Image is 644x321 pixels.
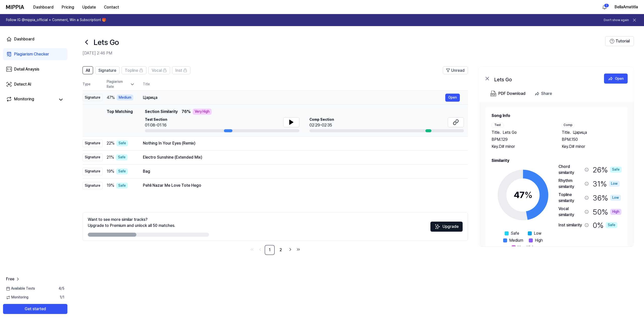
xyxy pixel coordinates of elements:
[558,178,583,190] div: Rhythm similarity
[83,50,605,56] h2: [DATE] 2:46 PM
[309,117,334,122] span: Comp Section
[593,178,620,190] div: 31 %
[541,90,552,97] div: Share
[14,96,34,103] div: Monitoring
[58,2,78,12] button: Pricing
[143,154,460,160] div: Electro Sunshine (Extended Mix)
[309,122,334,128] div: 02:29-02:35
[83,245,468,255] nav: pagination
[610,195,621,201] div: Low
[445,94,460,102] a: Open
[492,144,552,150] div: Key. D# minor
[257,246,264,253] a: Go to previous page
[6,276,14,282] span: Free
[6,295,28,300] span: Monitoring
[558,164,583,176] div: Chord similarity
[604,18,629,22] button: Don't show again
[83,78,103,91] th: Type
[494,76,595,82] div: Lets Go
[492,137,552,143] div: BPM. 129
[148,66,170,74] button: Vocal
[492,158,622,164] h2: Similarity
[558,206,583,218] div: Vocal similarity
[78,2,100,12] button: Update
[604,4,609,8] div: 1
[609,181,620,187] div: Low
[558,222,583,228] div: Inst similarity
[562,130,571,136] span: Title .
[525,189,533,200] span: %
[593,164,622,176] div: 26 %
[107,109,133,132] div: Top Matching
[295,246,302,253] a: Go to last page
[59,286,64,291] span: 4 / 5
[143,168,460,174] div: Bag
[492,113,622,119] h2: Song Info
[451,68,465,74] span: Unread
[98,68,116,74] span: Signature
[143,95,445,101] div: Царица
[83,140,103,147] div: Signature
[3,33,67,45] a: Dashboard
[29,2,58,12] button: Dashboard
[3,78,67,90] a: Detect AI
[489,89,527,99] button: PDF Download
[573,130,587,136] span: Царица
[514,188,533,202] div: 47
[511,230,519,236] span: Safe
[605,36,634,46] button: Tutorial
[601,4,608,10] img: 알림
[498,90,526,97] div: PDF Download
[172,66,190,74] button: Inst
[443,66,468,74] button: Unread
[83,154,103,161] div: Signature
[14,81,31,87] div: Detect AI
[276,245,286,255] a: 2
[249,246,256,253] a: Go to first page
[83,182,103,189] div: Signature
[182,109,191,115] span: 76 %
[535,237,543,243] span: High
[116,154,128,160] div: Safe
[562,144,622,150] div: Key. D# minor
[6,18,106,23] h1: Follow IG @mippia_official + Comment, Win a Subscription! 🎁
[107,95,115,101] span: 47 %
[593,192,621,204] div: 36 %
[107,79,135,89] div: Plagiarism Rate
[145,122,167,128] div: 01:08-01:16
[610,209,621,215] div: High
[6,276,20,282] a: Free
[116,168,128,174] div: Safe
[533,89,556,99] button: Share
[145,109,178,115] span: Section Similarity
[287,246,294,253] a: Go to next page
[600,3,609,11] button: 알림1
[83,66,93,74] button: All
[175,68,182,74] span: Inst
[88,217,175,229] div: Want to see more similar tracks? Upgrade to Premium and unlock all 50 matches.
[116,140,128,146] div: Safe
[593,220,617,230] div: 0 %
[152,68,162,74] span: Vocal
[100,2,123,12] button: Contact
[107,154,114,160] span: 21 %
[479,102,634,246] a: Song InfoTestTitle.Lets GoBPM.129Key.D# minorCompTitle.ЦарицаBPM.150Key.D# minorSimilarity47%Safe...
[430,222,463,232] button: Upgrade
[492,123,504,127] div: Test
[593,206,621,218] div: 50 %
[3,48,67,60] a: Plagiarism Checker
[143,182,460,188] div: Pehli Nazar Me Love Tote Hego
[430,226,463,231] a: SparklesUpgrade
[562,137,622,143] div: BPM. 150
[604,74,628,84] a: Open
[492,130,501,136] span: Title .
[6,286,35,291] span: Available Tests
[509,237,523,243] span: Medium
[122,66,146,74] button: Topline
[86,68,90,74] span: All
[143,140,460,146] div: Nothing In Your Eyes (Remix)
[125,68,138,74] span: Topline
